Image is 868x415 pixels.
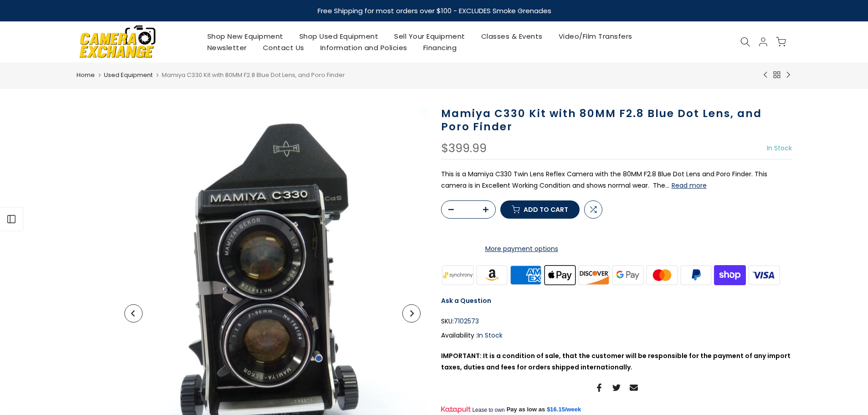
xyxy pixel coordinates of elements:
a: Newsletter [199,42,255,53]
img: visa [747,264,781,286]
a: Share on Facebook [595,382,603,393]
a: Share on Email [630,382,638,393]
img: amazon payments [475,264,509,286]
h1: Mamiya C330 Kit with 80MM F2.8 Blue Dot Lens, and Poro Finder [441,107,792,133]
a: Video/Film Transfers [550,31,640,42]
a: $16.15/week [547,405,581,414]
a: More payment options [441,243,602,255]
div: Availability : [441,330,792,341]
a: Share on Twitter [612,382,621,393]
img: master [645,264,679,286]
button: Previous [124,304,143,323]
a: Used Equipment [104,71,153,80]
a: Classes & Events [473,31,550,42]
button: Add to cart [500,200,580,219]
span: 7102573 [454,316,479,327]
p: This is a Mamiya C330 Twin Lens Reflex Camera with the 80MM F2.8 Blue Dot Lens and Poro Finder. T... [441,169,792,191]
img: synchrony [441,264,475,286]
img: paypal [679,264,713,286]
button: Next [402,304,421,323]
span: In Stock [478,331,503,340]
img: discover [577,264,611,286]
div: SKU: [441,316,792,327]
span: Pay as low as [507,405,545,414]
a: Ask a Question [441,296,491,305]
span: Lease to own [472,406,504,414]
div: $399.99 [441,143,487,154]
a: Information and Policies [312,42,415,53]
span: Mamiya C330 Kit with 80MM F2.8 Blue Dot Lens, and Poro Finder [162,71,345,79]
img: apple pay [543,264,577,286]
img: shopify pay [713,264,747,286]
strong: IMPORTANT: It is a condition of sale, that the customer will be responsible for the payment of an... [441,351,791,372]
span: Add to cart [524,206,568,213]
img: google pay [611,264,645,286]
img: american express [509,264,543,286]
a: Shop Used Equipment [291,31,386,42]
a: Home [77,71,95,80]
a: Contact Us [255,42,312,53]
span: In Stock [767,143,792,153]
strong: Free Shipping for most orders over $100 - EXCLUDES Smoke Grenades [317,6,551,15]
a: Shop New Equipment [199,31,291,42]
a: Sell Your Equipment [386,31,473,42]
button: Read more [672,181,707,190]
a: Financing [415,42,465,53]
